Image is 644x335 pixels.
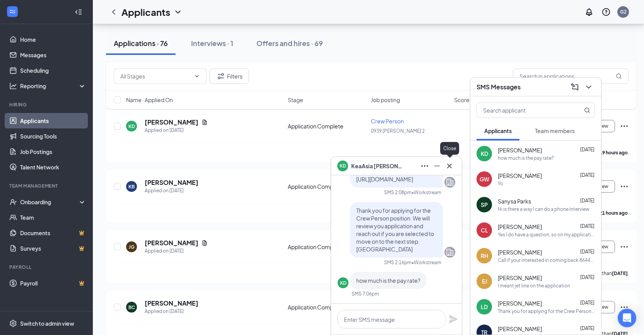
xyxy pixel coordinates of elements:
button: Minimize [431,160,443,172]
b: 21 hours ago [600,210,628,216]
svg: Plane [449,314,458,324]
div: CL [481,226,488,234]
div: KB [128,183,135,190]
h1: Applicants [121,5,170,19]
svg: ComposeMessage [570,82,579,92]
button: ChevronDown [583,81,595,93]
div: SMS 7:06pm [352,291,379,297]
div: Application Complete [288,183,366,190]
svg: Cross [445,161,454,171]
span: [PERSON_NAME] [498,172,542,179]
div: KD [128,123,135,130]
svg: Ellipses [620,242,629,251]
div: Switch to admin view [20,320,74,327]
svg: ChevronDown [584,82,593,92]
input: Search applicant [477,103,569,118]
span: [PERSON_NAME] [498,248,542,256]
a: Job Postings [20,144,86,159]
span: [PERSON_NAME] [498,223,542,231]
div: Close [440,142,459,155]
button: ComposeMessage [569,81,581,93]
svg: Collapse [75,8,82,16]
span: how much is the pay rate? [356,277,420,284]
div: Application Complete [288,243,366,251]
svg: Filter [216,72,225,81]
svg: Ellipses [620,182,629,191]
div: Yo [498,180,503,187]
span: [DATE] [580,223,594,229]
input: Search in applications [513,68,629,84]
div: GW [480,175,489,183]
a: Scheduling [20,63,86,78]
h5: [PERSON_NAME] [145,118,198,126]
div: Applied on [DATE] [145,187,198,195]
span: Job posting [371,96,400,104]
span: [PERSON_NAME] [498,325,542,333]
svg: Company [445,248,454,257]
div: KD [340,280,347,286]
div: LD [481,303,488,311]
span: Stage [288,96,303,104]
div: BC [128,304,135,311]
span: [DATE] [580,198,594,203]
button: Cross [443,160,456,172]
a: Sourcing Tools [20,128,86,144]
svg: Analysis [9,82,17,90]
svg: QuestionInfo [601,7,611,17]
span: [PERSON_NAME] [498,299,542,307]
div: Applied on [DATE] [145,126,208,134]
div: G2 [620,9,627,15]
svg: MagnifyingGlass [616,73,622,79]
span: KeaAsia [PERSON_NAME] [351,162,405,170]
span: Applicants [484,127,512,134]
div: Applied on [DATE] [145,247,208,255]
span: • Workstream [412,259,441,266]
h5: [PERSON_NAME] [145,178,198,187]
span: [DATE] [580,172,594,178]
a: SurveysCrown [20,241,86,256]
div: Open Intercom Messenger [618,309,636,327]
svg: ChevronDown [173,7,183,17]
svg: ChevronDown [194,73,200,79]
div: KD [481,150,488,157]
div: how much is the pay rate? [498,155,554,161]
div: Applications · 76 [114,38,168,48]
svg: UserCheck [9,198,17,206]
h3: SMS Messages [477,83,521,91]
div: SMS 2:16pm [384,259,412,266]
svg: Ellipses [620,121,629,131]
div: SMS 2:08pm [384,189,412,196]
span: Name · Applied On [126,96,173,104]
span: • Workstream [412,189,441,196]
svg: Notifications [584,7,594,17]
span: [PERSON_NAME] [498,146,542,154]
div: Applied on [DATE] [145,308,198,315]
span: [DATE] [580,249,594,255]
svg: Ellipses [620,303,629,312]
span: [DATE] [580,300,594,306]
span: 0939 [PERSON_NAME] 2 [371,128,425,134]
div: Team Management [9,183,85,189]
a: Messages [20,47,86,63]
div: Thank you for applying for the Crew Person position. We will review you application and reach out... [498,308,595,314]
span: Team members [535,127,575,134]
b: [DATE] [612,270,628,276]
div: Application Complete [288,122,366,130]
span: [DATE] [580,147,594,152]
svg: ChevronLeft [109,7,118,17]
button: Ellipses [419,160,431,172]
a: DocumentsCrown [20,225,86,241]
b: 19 hours ago [600,150,628,156]
svg: Document [202,240,208,246]
svg: Document [202,119,208,125]
div: Onboarding [20,198,80,206]
span: Thank you for applying for the Crew Person position. We will review you application and reach out... [356,207,434,253]
a: Home [20,32,86,47]
div: Reporting [20,82,87,90]
div: Application Complete [288,303,366,311]
a: PayrollCrown [20,275,86,291]
div: JG [129,244,135,250]
h5: [PERSON_NAME] [145,239,198,247]
span: Sanysa Parks [498,197,531,205]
